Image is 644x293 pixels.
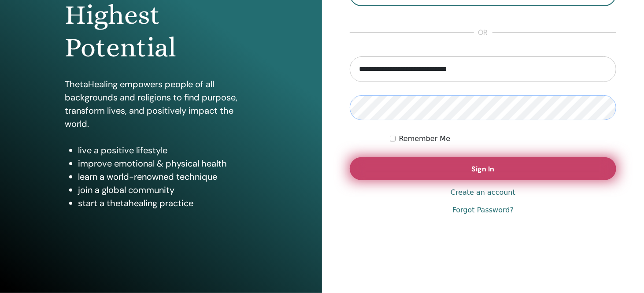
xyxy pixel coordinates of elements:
[451,187,515,198] a: Create an account
[78,183,257,197] li: join a global community
[474,27,492,38] span: or
[452,205,514,215] a: Forgot Password?
[78,157,257,170] li: improve emotional & physical health
[78,197,257,210] li: start a thetahealing practice
[65,78,257,130] p: ThetaHealing empowers people of all backgrounds and religions to find purpose, transform lives, a...
[399,134,451,144] label: Remember Me
[78,170,257,183] li: learn a world-renowned technique
[350,157,616,180] button: Sign In
[78,144,257,157] li: live a positive lifestyle
[472,164,495,174] span: Sign In
[390,134,616,144] div: Keep me authenticated indefinitely or until I manually logout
